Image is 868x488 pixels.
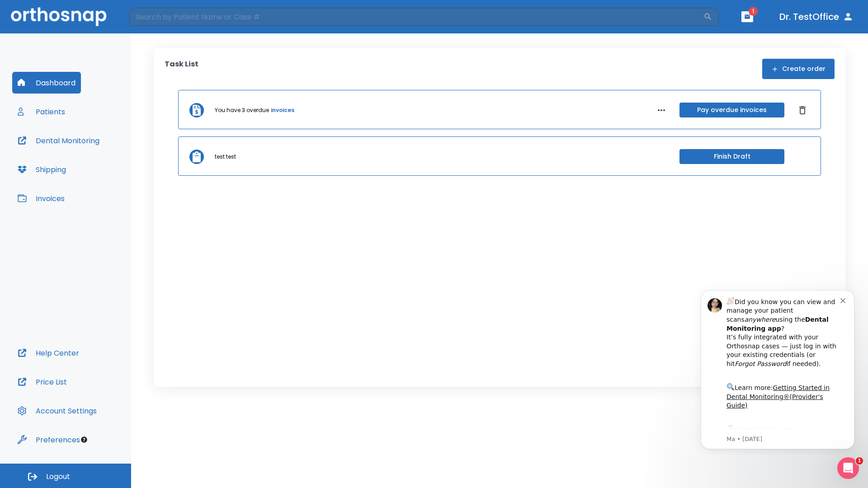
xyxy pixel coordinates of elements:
[12,101,71,122] button: Patients
[12,72,81,94] button: Dashboard
[46,472,70,482] span: Logout
[679,149,784,164] button: Finish Draft
[12,371,72,393] button: Price List
[153,14,160,21] button: Dismiss notification
[12,130,105,151] button: Dental Monitoring
[12,342,85,364] button: Help Center
[12,400,102,422] button: Account Settings
[12,429,85,450] button: Preferences
[165,59,198,79] p: Task List
[271,106,294,114] a: invoices
[856,457,863,465] span: 1
[687,282,868,455] iframe: Intercom notifications message
[129,8,703,26] input: Search by Patient Name or Case #
[215,106,269,114] p: You have 3 overdue
[39,153,153,161] p: Message from Ma, sent 5w ago
[795,103,810,117] button: Dismiss
[837,457,859,479] iframe: Intercom live chat
[762,59,835,79] button: Create order
[12,159,71,180] button: Shipping
[39,144,120,160] a: App Store
[215,153,236,161] p: test test
[749,7,758,16] span: 1
[80,436,88,444] div: Tooltip anchor
[776,9,857,25] button: Dr. TestOffice
[679,103,784,117] button: Pay overdue invoices
[39,142,153,188] div: Download the app: | ​ Let us know if you need help getting started!
[11,7,107,26] img: Orthosnap
[12,188,70,209] button: Invoices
